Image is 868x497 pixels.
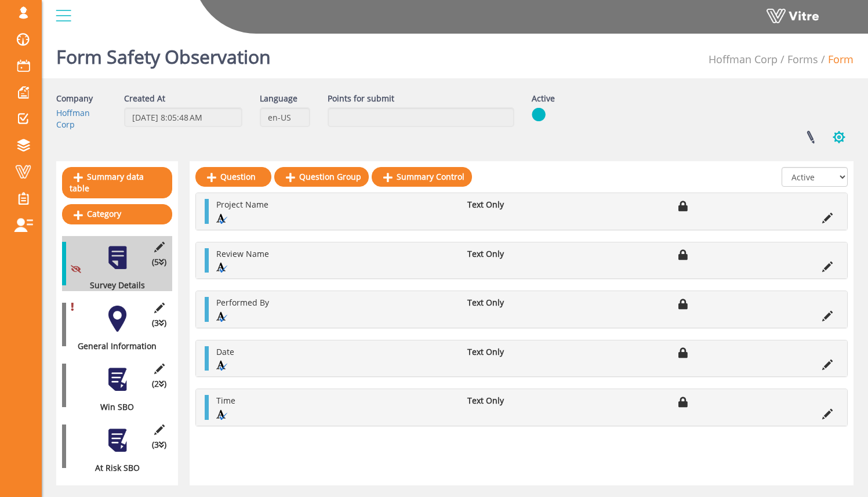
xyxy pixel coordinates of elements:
[56,93,93,104] label: Company
[62,340,164,352] div: General Information
[532,107,546,122] img: yes
[709,52,778,66] span: 210
[274,167,369,187] a: Question Group
[260,93,297,104] label: Language
[124,93,165,104] label: Created At
[62,167,172,198] a: Summary data table
[818,52,854,67] li: Form
[216,346,234,357] span: Date
[328,93,394,104] label: Points for submit
[216,199,268,210] span: Project Name
[152,439,166,451] span: (3 )
[195,167,271,187] a: Question
[216,248,269,259] span: Review Name
[152,256,166,268] span: (5 )
[462,248,555,260] li: Text Only
[62,280,164,291] div: Survey Details
[152,317,166,329] span: (3 )
[62,401,164,413] div: Win SBO
[787,52,818,66] a: Forms
[532,93,555,104] label: Active
[62,204,172,224] a: Category
[462,297,555,309] li: Text Only
[62,462,164,474] div: At Risk SBO
[462,346,555,358] li: Text Only
[56,107,90,130] a: Hoffman Corp
[462,199,555,211] li: Text Only
[372,167,472,187] a: Summary Control
[462,395,555,407] li: Text Only
[56,29,271,78] h1: Form Safety Observation
[216,395,235,406] span: Time
[216,297,269,308] span: Performed By
[152,378,166,390] span: (2 )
